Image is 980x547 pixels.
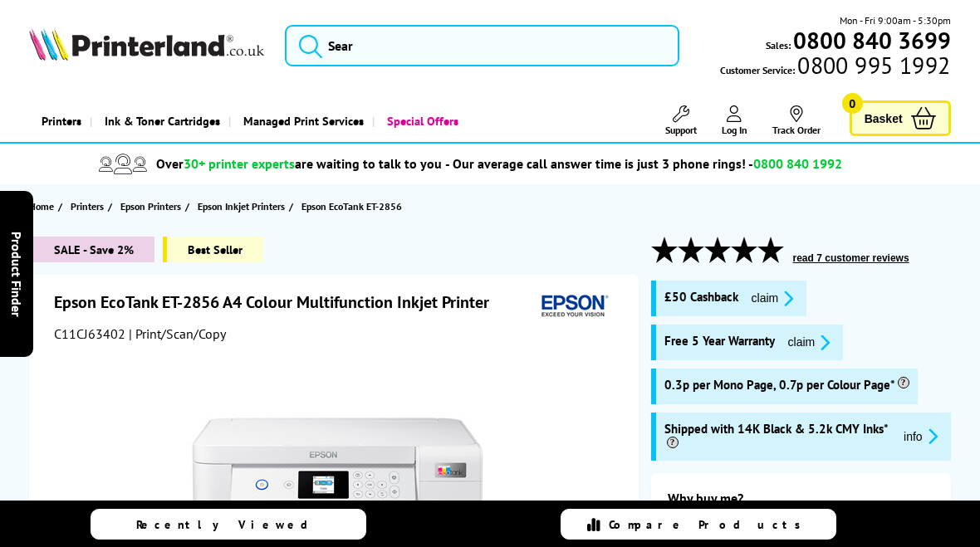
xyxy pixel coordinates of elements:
[301,198,402,215] span: Epson EcoTank ET-2856
[788,252,914,265] button: read 7 customer reviews
[899,427,943,446] button: promo-description
[840,12,951,28] span: Mon - Fri 9:00am - 5:30pm
[668,490,934,515] div: Why buy me?
[29,27,264,61] img: Printerland Logo
[772,105,821,136] a: Track Order
[228,100,372,142] a: Managed Print Services
[198,198,285,215] span: Epson Inkjet Printers
[120,198,185,215] a: Epson Printers
[29,27,264,64] a: Printerland Logo
[29,100,90,142] a: Printers
[791,32,951,48] a: 0800 840 3699
[793,25,951,56] b: 0800 840 3699
[795,57,950,73] span: 0800 995 1992
[445,155,842,172] span: - Our average call answer time is just 3 phone rings! -
[29,237,154,262] span: SALE - Save 2%
[105,100,220,142] span: Ink & Toner Cartridges
[90,100,228,142] a: Ink & Toner Cartridges
[136,517,325,532] span: Recently Viewed
[301,198,406,215] a: Epson EcoTank ET-2856
[747,289,799,308] button: promo-description
[372,100,467,142] a: Special Offers
[54,325,125,342] span: C11CJ63402
[71,198,104,215] span: Printers
[129,325,226,342] span: | Print/Scan/Copy
[91,509,366,540] a: Recently Viewed
[535,291,611,322] img: Epson
[766,37,791,53] span: Sales:
[664,377,909,393] span: 0.3p per Mono Page, 0.7p per Colour Page*
[865,107,903,129] span: Basket
[850,100,951,136] a: Basket 0
[753,155,842,172] span: 0800 840 1992
[29,198,58,215] a: Home
[664,289,738,308] span: £50 Cashback
[8,231,25,316] span: Product Finder
[54,291,506,313] h1: Epson EcoTank ET-2856 A4 Colour Multifunction Inkjet Printer
[285,25,679,66] input: Sear
[664,421,891,452] span: Shipped with 14K Black & 5.2k CMY Inks*
[720,57,950,78] span: Customer Service:
[184,155,295,172] span: 30+ printer experts
[29,198,54,215] span: Home
[561,509,836,540] a: Compare Products
[198,198,289,215] a: Epson Inkjet Printers
[609,517,810,532] span: Compare Products
[722,124,747,136] span: Log In
[71,198,108,215] a: Printers
[156,155,442,172] span: Over are waiting to talk to you
[842,93,863,114] span: 0
[664,333,775,352] span: Free 5 Year Warranty
[665,105,697,136] a: Support
[665,124,697,136] span: Support
[163,237,263,262] span: Best Seller
[722,105,747,136] a: Log In
[120,198,181,215] span: Epson Printers
[783,333,835,352] button: promo-description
